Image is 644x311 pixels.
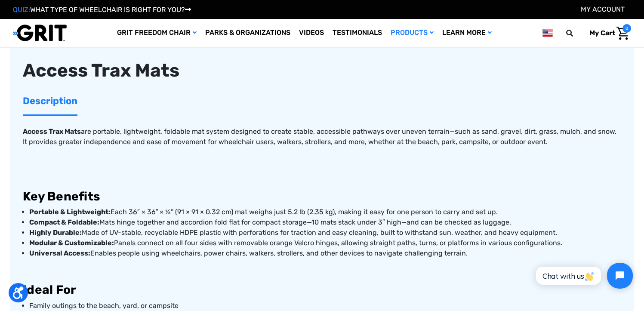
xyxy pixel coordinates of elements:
[29,301,621,311] p: Family outings to the beach, yard, or campsite
[23,127,81,135] strong: Access Trax Mats
[23,283,76,297] strong: Ideal For
[23,87,77,114] a: Description
[583,24,631,42] a: Cart with 0 items
[29,218,99,226] strong: Compact & Foldable:
[23,61,621,80] div: Access Trax Mats
[616,27,629,40] img: Cart
[328,19,386,47] a: Testimonials
[29,248,621,259] p: Enables people using wheelchairs, power chairs, walkers, strollers, and other devices to navigate...
[29,228,621,238] p: Made of UV-stable, recyclable HDPE plastic with perforations for traction and easy cleaning, buil...
[29,228,82,237] strong: Highly Durable:
[29,208,111,216] strong: Portable & Lightweight:
[29,249,90,257] strong: Universal Access:
[527,256,640,296] iframe: Tidio Chat
[201,19,295,47] a: Parks & Organizations
[29,217,621,228] p: Mats hinge together and accordion fold flat for compact storage—10 mats stack under 3″ high—and c...
[13,6,30,14] span: QUIZ:
[29,207,621,217] p: Each 36″ × 36″ × ⅛″ (91 × 91 × 0.32 cm) mat weighs just 5.2 lb (2.35 kg), making it easy for one ...
[542,28,553,38] img: us.png
[23,189,100,203] strong: Key Benefits
[570,24,583,42] input: Search
[13,6,191,14] a: QUIZ:WHAT TYPE OF WHEELCHAIR IS RIGHT FOR YOU?
[386,19,438,47] a: Products
[23,126,621,147] p: are portable, lightweight, foldable mat system designed to create stable, accessible pathways ove...
[29,238,621,248] p: Panels connect on all four sides with removable orange Velcro hinges, allowing straight paths, tu...
[29,239,114,247] strong: Modular & Customizable:
[13,24,67,42] img: GRIT All-Terrain Wheelchair and Mobility Equipment
[113,19,201,47] a: GRIT Freedom Chair
[438,19,496,47] a: Learn More
[581,5,625,13] a: Account
[295,19,328,47] a: Videos
[622,24,631,33] span: 0
[589,29,615,37] span: My Cart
